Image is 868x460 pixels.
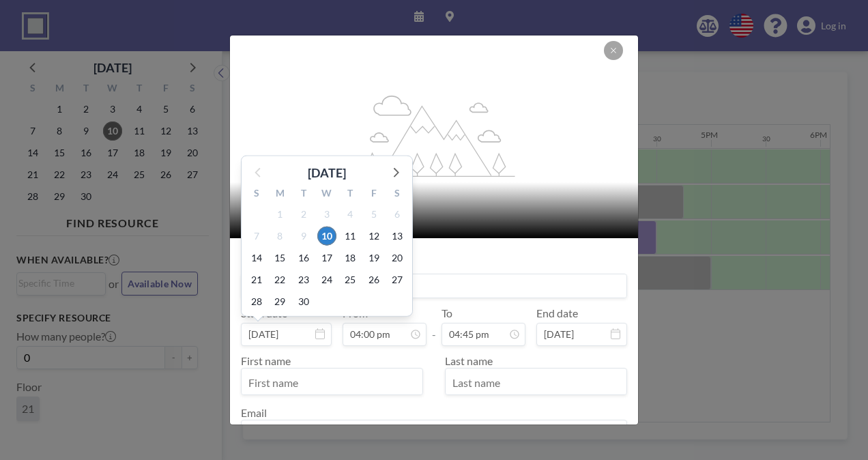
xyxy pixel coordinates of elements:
h2: [GEOGRAPHIC_DATA] [246,193,623,214]
label: Email [241,406,267,419]
label: To [442,306,452,320]
label: First name [241,354,291,367]
g: flex-grow: 1.2; [354,94,515,176]
label: End date [536,306,578,320]
label: Last name [445,354,493,367]
input: Guest reservation [242,274,626,298]
input: First name [242,371,422,394]
input: Email [242,423,626,446]
span: - [432,311,436,341]
input: Last name [446,371,626,394]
